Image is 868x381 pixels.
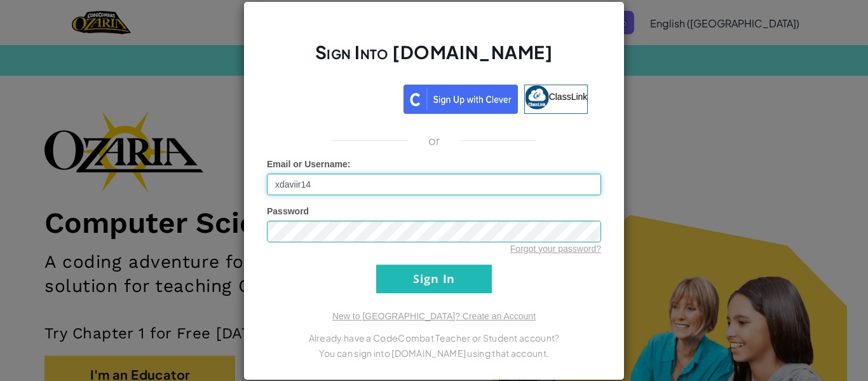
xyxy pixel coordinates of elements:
[267,40,601,77] h2: Sign Into [DOMAIN_NAME]
[510,244,601,254] a: Forgot your password?
[267,330,601,345] p: Already have a CodeCombat Teacher or Student account?
[376,265,492,293] input: Sign In
[332,311,536,321] a: New to [GEOGRAPHIC_DATA]? Create an Account
[403,85,518,114] img: clever_sso_button@2x.png
[267,158,351,170] label: :
[267,206,309,216] span: Password
[274,83,403,111] iframe: Sign in with Google Button
[525,85,549,109] img: classlink-logo-small.png
[428,133,440,148] p: or
[267,159,348,169] span: Email or Username
[549,91,588,101] span: ClassLink
[267,345,601,361] p: You can sign into [DOMAIN_NAME] using that account.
